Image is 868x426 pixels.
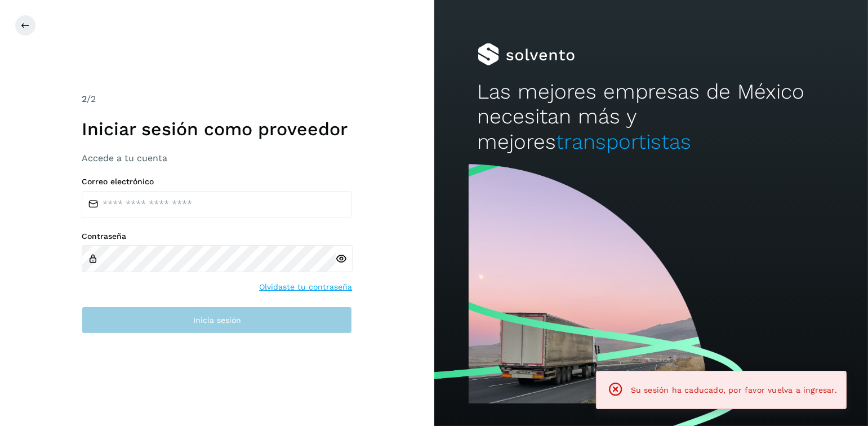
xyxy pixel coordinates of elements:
[82,118,352,140] h1: Iniciar sesión como proveedor
[478,79,825,154] h2: Las mejores empresas de México necesitan más y mejores
[557,130,692,154] span: transportistas
[259,281,352,293] a: Olvidaste tu contraseña
[82,153,352,163] h3: Accede a tu cuenta
[82,92,352,106] div: /2
[82,307,352,334] button: Inicia sesión
[193,316,241,324] span: Inicia sesión
[82,232,352,241] label: Contraseña
[82,177,352,187] label: Correo electrónico
[82,94,87,104] span: 2
[631,385,837,394] span: Su sesión ha caducado, por favor vuelva a ingresar.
